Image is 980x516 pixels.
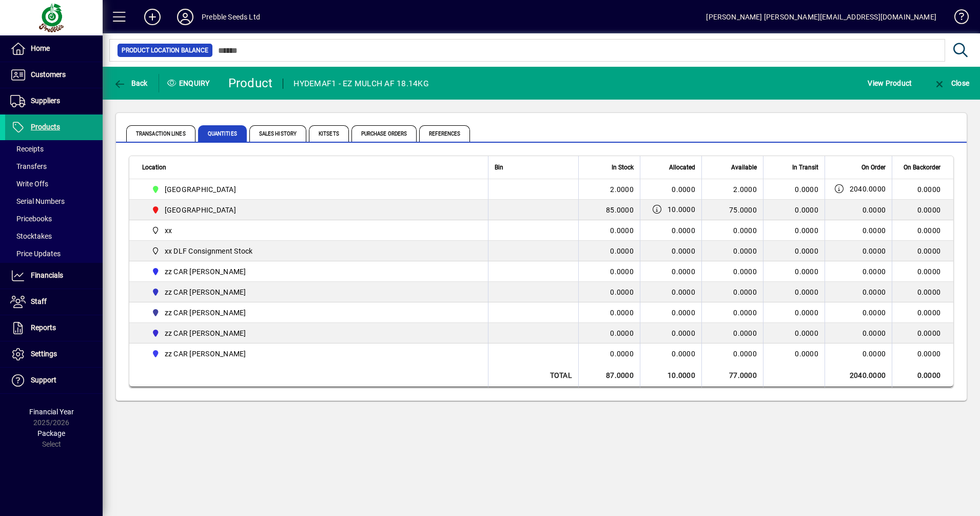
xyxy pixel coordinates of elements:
[5,88,103,114] a: Suppliers
[947,2,967,35] a: Knowledge Base
[612,162,634,173] span: In Stock
[578,364,640,387] td: 87.0000
[701,343,763,364] td: 0.0000
[892,200,953,220] td: 0.0000
[10,180,48,188] span: Write Offs
[578,220,640,241] td: 0.0000
[159,75,221,91] div: Enquiry
[578,302,640,323] td: 0.0000
[5,36,103,62] a: Home
[795,247,818,255] span: 0.0000
[142,162,166,173] span: Location
[892,179,953,200] td: 0.0000
[165,349,246,359] span: zz CAR [PERSON_NAME]
[31,44,50,52] span: Home
[198,125,247,142] span: Quantities
[5,245,103,262] a: Price Updates
[5,193,103,210] a: Serial Numbers
[795,288,818,296] span: 0.0000
[933,79,969,87] span: Close
[850,184,886,194] span: 2040.0000
[578,179,640,200] td: 2.0000
[863,205,886,215] span: 0.0000
[5,315,103,341] a: Reports
[795,350,818,358] span: 0.0000
[5,140,103,158] a: Receipts
[892,220,953,241] td: 0.0000
[865,74,914,92] button: View Product
[578,241,640,261] td: 0.0000
[5,158,103,175] a: Transfers
[147,265,477,278] span: zz CAR CARL
[795,185,818,194] span: 0.0000
[5,227,103,245] a: Stocktakes
[103,74,159,92] app-page-header-button: Back
[792,162,818,173] span: In Transit
[672,329,695,337] span: 0.0000
[147,327,477,339] span: zz CAR MATT
[701,179,763,200] td: 2.0000
[672,226,695,235] span: 0.0000
[147,245,477,257] span: xx DLF Consignment Stock
[923,74,980,92] app-page-header-button: Close enquiry
[701,282,763,302] td: 0.0000
[578,323,640,343] td: 0.0000
[202,9,260,25] div: Prebble Seeds Ltd
[165,246,253,256] span: xx DLF Consignment Stock
[126,125,195,142] span: Transaction Lines
[701,241,763,261] td: 0.0000
[795,309,818,317] span: 0.0000
[892,282,953,302] td: 0.0000
[863,246,886,256] span: 0.0000
[701,261,763,282] td: 0.0000
[868,75,912,91] span: View Product
[488,364,578,387] td: Total
[29,408,74,416] span: Financial Year
[10,197,65,205] span: Serial Numbers
[863,349,886,359] span: 0.0000
[31,97,60,105] span: Suppliers
[640,364,701,387] td: 10.0000
[863,225,886,236] span: 0.0000
[136,8,169,26] button: Add
[31,70,66,79] span: Customers
[578,282,640,302] td: 0.0000
[863,308,886,318] span: 0.0000
[672,309,695,317] span: 0.0000
[5,210,103,227] a: Pricebooks
[111,74,150,92] button: Back
[5,368,103,393] a: Support
[795,226,818,235] span: 0.0000
[165,205,236,215] span: [GEOGRAPHIC_DATA]
[10,250,61,258] span: Price Updates
[147,183,477,196] span: CHRISTCHURCH
[309,125,349,142] span: Kitsets
[31,376,56,384] span: Support
[37,429,65,437] span: Package
[10,162,47,170] span: Transfers
[165,184,236,195] span: [GEOGRAPHIC_DATA]
[169,8,202,26] button: Profile
[892,343,953,364] td: 0.0000
[228,75,273,91] div: Product
[122,45,208,55] span: Product Location Balance
[672,288,695,296] span: 0.0000
[31,350,57,358] span: Settings
[147,204,477,216] span: PALMERSTON NORTH
[31,297,47,305] span: Staff
[672,267,695,276] span: 0.0000
[861,162,886,173] span: On Order
[672,247,695,255] span: 0.0000
[113,79,148,87] span: Back
[147,224,477,237] span: xx
[10,215,52,223] span: Pricebooks
[701,200,763,220] td: 75.0000
[10,232,52,240] span: Stocktakes
[825,364,892,387] td: 2040.0000
[701,323,763,343] td: 0.0000
[165,287,246,297] span: zz CAR [PERSON_NAME]
[10,145,44,153] span: Receipts
[904,162,940,173] span: On Backorder
[31,323,56,332] span: Reports
[293,75,429,92] div: HYDEMAF1 - EZ MULCH AF 18.14KG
